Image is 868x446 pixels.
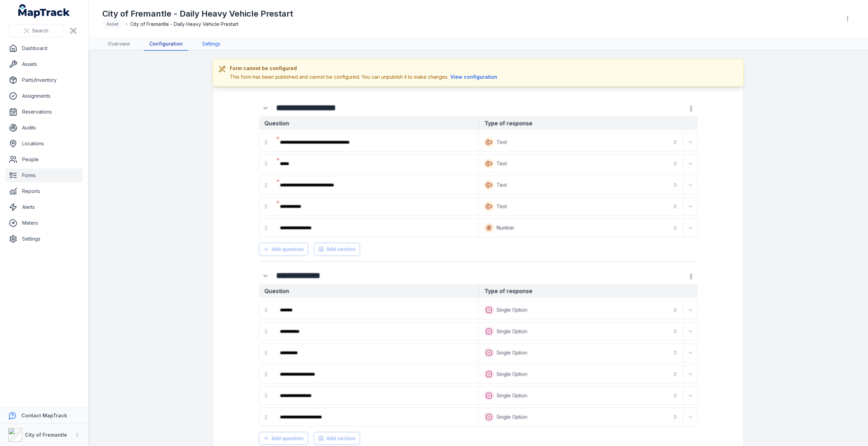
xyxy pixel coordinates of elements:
[197,38,226,51] a: Settings
[32,27,48,34] span: Search
[102,19,123,29] div: Asset
[25,432,67,438] strong: City of Fremantle
[8,24,64,37] button: Search
[6,137,83,151] a: Locations
[6,153,83,166] a: People
[6,105,83,119] a: Reservations
[130,21,238,28] span: City of Fremantle - Daily Heavy Vehicle Prestart
[144,38,188,51] a: Configuration
[6,41,83,55] a: Dashboard
[6,184,83,198] a: Reports
[6,232,83,246] a: Settings
[230,65,499,72] h3: Form cannot be configured
[230,73,499,81] div: This form has been published and cannot be configured. You can unpublish it to make changes.
[6,73,83,87] a: Parts/Inventory
[102,8,293,19] h1: City of Fremantle - Daily Heavy Vehicle Prestart
[6,216,83,230] a: Meters
[18,4,70,18] a: MapTrack
[6,121,83,135] a: Audits
[6,89,83,103] a: Assignments
[102,38,135,51] a: Overview
[6,200,83,214] a: Alerts
[6,168,83,182] a: Forms
[449,73,499,81] button: View configuration
[21,413,67,418] strong: Contact MapTrack
[6,57,83,71] a: Assets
